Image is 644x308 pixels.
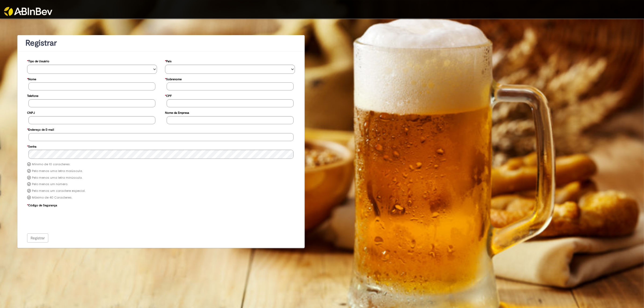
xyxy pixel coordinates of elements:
label: Sobrenome [165,75,182,83]
label: Tipo de Usuário [27,57,49,65]
label: CPF [165,91,172,99]
label: Nome da Empresa [165,108,189,116]
label: Mínimo de 10 caracteres. [32,162,70,167]
label: País [165,57,171,65]
iframe: reCAPTCHA [28,209,110,230]
label: Pelo menos um número. [32,182,68,186]
label: Pelo menos um caractere especial. [32,189,85,193]
label: Código de Segurança [27,201,57,209]
label: Telefone [27,91,38,99]
label: Pelo menos uma letra maiúscula. [32,169,83,173]
label: Endereço de E-mail [27,125,54,133]
label: Pelo menos uma letra minúscula. [32,176,82,180]
label: Senha [27,142,36,150]
img: ABInbev-white.png [4,7,52,16]
label: CNPJ [27,108,35,116]
h1: Registrar [25,39,297,47]
label: Máximo de 40 Caracteres. [32,196,72,200]
label: Nome [27,75,36,83]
